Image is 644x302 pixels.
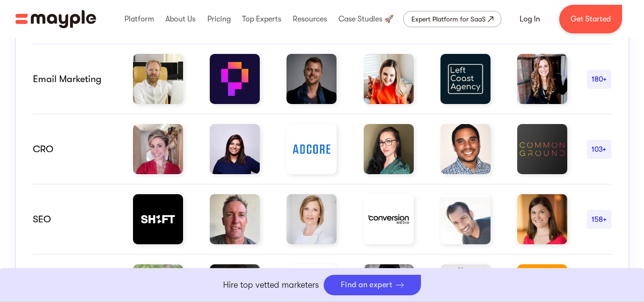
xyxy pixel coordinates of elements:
[33,73,114,85] div: email marketing
[587,214,612,225] div: 158+
[15,10,96,28] a: home
[122,4,156,34] div: Platform
[163,4,198,34] div: About Us
[205,4,233,34] div: Pricing
[290,4,329,34] div: Resources
[587,144,612,155] div: 103+
[15,10,96,28] img: Mayple logo
[508,8,552,31] a: Log In
[587,73,612,85] div: 180+
[240,4,284,34] div: Top Experts
[33,214,114,225] div: SEO
[559,5,622,33] a: Get Started
[33,144,114,155] div: CRO
[411,13,486,25] div: Expert Platform for SaaS
[403,11,501,27] a: Expert Platform for SaaS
